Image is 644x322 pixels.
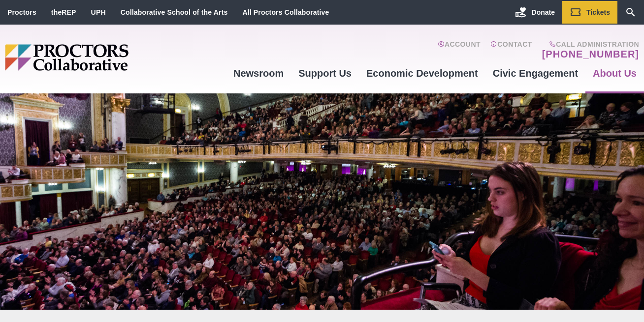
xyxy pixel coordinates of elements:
a: Collaborative School of the Arts [121,8,228,16]
a: Proctors [7,8,36,16]
a: About Us [585,60,644,87]
a: Search [617,1,644,24]
a: UPH [91,8,106,16]
span: Tickets [586,8,610,16]
span: Donate [532,8,555,16]
a: All Proctors Collaborative [242,8,329,16]
a: [PHONE_NUMBER] [542,48,639,60]
a: Account [438,40,481,60]
a: Contact [490,40,532,60]
a: Civic Engagement [485,60,585,87]
a: Tickets [562,1,617,24]
a: Support Us [291,60,359,87]
img: Proctors logo [5,44,204,71]
a: Donate [508,1,562,24]
a: Newsroom [226,60,291,87]
span: Call Administration [539,40,639,48]
a: Economic Development [359,60,485,87]
a: theREP [51,8,76,16]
